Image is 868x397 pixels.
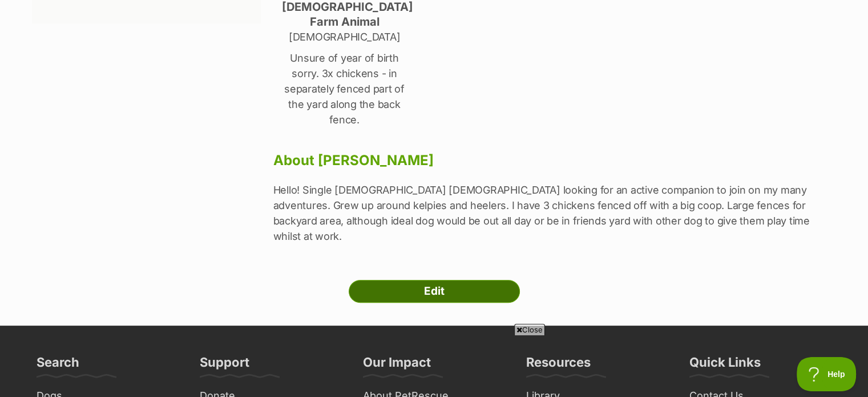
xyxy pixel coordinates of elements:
[158,340,711,391] iframe: Advertisement
[37,354,79,377] h3: Search
[689,354,761,377] h3: Quick Links
[273,153,837,169] h3: About [PERSON_NAME]
[282,29,407,45] p: [DEMOGRAPHIC_DATA]
[349,280,520,303] a: Edit
[273,182,837,244] p: Hello! Single [DEMOGRAPHIC_DATA] [DEMOGRAPHIC_DATA] looking for an active companion to join on my...
[797,357,857,391] iframe: Help Scout Beacon - Open
[282,50,407,127] p: Unsure of year of birth sorry. 3x chickens - in separately fenced part of the yard along the back...
[514,324,545,335] span: Close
